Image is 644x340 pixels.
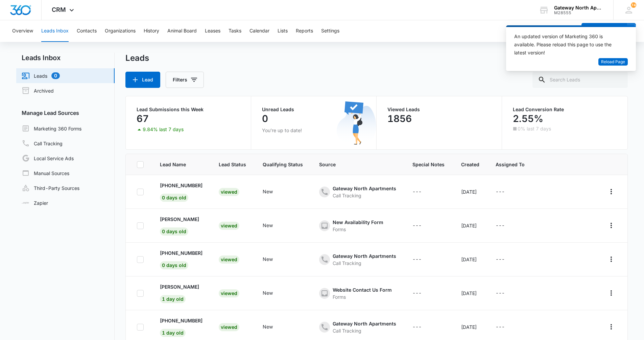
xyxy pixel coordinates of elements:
div: --- [496,222,505,230]
button: Actions [606,186,617,197]
a: Viewed [219,189,239,195]
div: --- [412,222,422,230]
span: Assigned To [496,161,525,168]
div: --- [412,188,422,196]
h1: Leads [125,53,149,63]
button: Reload Page [598,58,628,66]
a: Call Tracking [22,139,63,147]
button: Email [565,220,575,230]
span: 0 days old [160,194,188,202]
div: An updated version of Marketing 360 is available. Please reload this page to use the latest version! [514,32,620,57]
button: Archive [553,254,563,264]
span: 74 [631,2,636,8]
a: Call [577,191,587,196]
button: Lists [278,20,288,42]
div: - - Select to Edit Field [263,188,285,196]
button: Archive [553,220,563,230]
span: 0 days old [160,261,188,269]
a: [PHONE_NUMBER]0 days old [160,182,202,200]
p: 2.55% [513,113,543,124]
button: Archive [553,288,563,297]
button: Add as Contact [541,187,550,196]
div: - - Select to Edit Field [496,323,517,331]
a: [PHONE_NUMBER]1 day old [160,317,202,336]
div: Viewed [219,222,239,230]
a: Zapier [22,199,48,207]
div: - - Select to Edit Field [412,188,434,196]
p: Viewed Leads [387,107,491,112]
p: 67 [137,113,149,124]
span: Created [461,161,480,168]
div: --- [412,323,422,331]
div: - - Select to Edit Field [496,222,517,230]
button: Call [577,187,587,196]
button: Calendar [249,20,269,42]
div: [DATE] [461,222,480,229]
a: Archived [22,87,54,95]
a: Call [577,326,587,332]
a: Local Service Ads [22,154,74,162]
div: - - Select to Edit Field [412,323,434,331]
button: Add Contact [581,23,627,39]
p: You’re up to date! [262,127,365,134]
span: 1 day old [160,329,186,337]
span: Special Notes [412,161,445,168]
div: notifications count [631,2,636,8]
div: - - Select to Edit Field [412,289,434,297]
a: Third-Party Sources [22,184,79,192]
div: [DATE] [461,323,480,331]
p: [PHONE_NUMBER] [160,317,202,324]
div: Call Tracking [333,192,396,199]
div: [DATE] [461,256,480,263]
div: account id [554,10,603,15]
p: [PHONE_NUMBER] [160,249,202,257]
span: Source [319,161,396,168]
a: Viewed [219,324,239,330]
a: Viewed [219,223,239,228]
div: Viewed [219,323,239,331]
button: Add as Contact [541,288,550,297]
button: Add as Contact [541,322,550,331]
p: [PERSON_NAME] [160,216,199,223]
button: Overview [12,20,33,42]
div: Gateway North Apartments [333,320,396,327]
div: New [263,222,273,229]
a: Manual Sources [22,169,69,177]
button: Call [577,288,587,297]
div: Viewed [219,188,239,196]
p: Lead Submissions this Week [137,107,240,112]
p: 0% last 7 days [518,126,551,131]
button: Filters [166,72,204,88]
button: Reports [296,20,313,42]
button: Email [565,288,575,297]
div: New Availability Form [333,219,383,226]
a: Email [565,224,575,230]
button: Organizations [105,20,136,42]
button: Add as Contact [541,254,550,264]
button: Archive [553,322,563,331]
button: Call [577,254,587,264]
div: [DATE] [461,188,480,195]
div: - - Select to Edit Field [263,222,285,230]
span: 0 days old [160,227,188,236]
div: - - Select to Edit Field [412,256,434,264]
span: Lead Name [160,161,202,168]
a: Viewed [219,290,239,296]
a: Leads0 [22,72,60,80]
button: Contacts [77,20,97,42]
h2: Leads Inbox [16,53,115,63]
a: [PHONE_NUMBER]0 days old [160,249,202,268]
button: History [144,20,159,42]
a: Marketing 360 Forms [22,124,81,132]
div: Viewed [219,289,239,297]
div: - - Select to Edit Field [263,256,285,264]
button: Add as Contact [541,220,550,230]
button: Settings [321,20,339,42]
p: [PHONE_NUMBER] [160,182,202,189]
div: --- [496,256,505,264]
div: Forms [333,226,383,233]
h3: Manage Lead Sources [16,109,115,117]
div: [DATE] [461,290,480,297]
button: Actions [606,321,617,332]
div: --- [412,256,422,264]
